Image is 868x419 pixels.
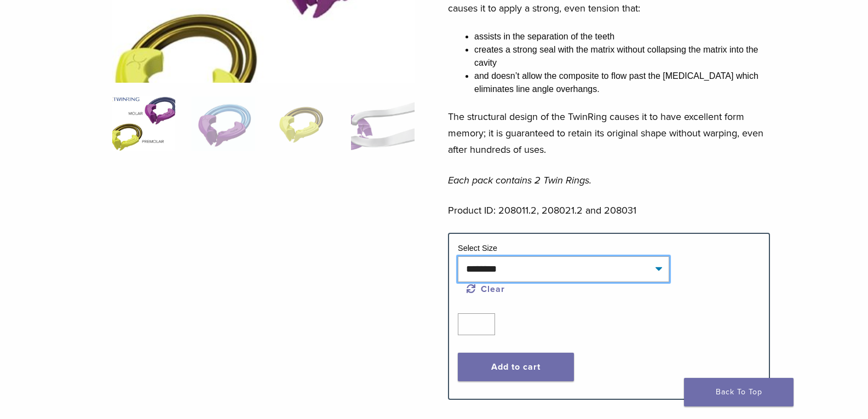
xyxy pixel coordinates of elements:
[192,96,255,151] img: TwinRing - Image 2
[448,108,770,158] p: The structural design of the TwinRing causes it to have excellent form memory; it is guaranteed t...
[458,244,497,252] label: Select Size
[272,96,335,151] img: TwinRing - Image 3
[467,284,505,295] a: Clear
[474,70,770,96] li: and doesn’t allow the composite to flow past the [MEDICAL_DATA] which eliminates line angle overh...
[112,96,175,151] img: 208031-2-CBW-324x324.jpg
[351,96,414,151] img: TwinRing - Image 4
[448,174,591,186] em: Each pack contains 2 Twin Rings.
[474,30,770,43] li: assists in the separation of the teeth
[448,202,770,219] p: Product ID: 208011.2, 208021.2 and 208031
[458,353,574,381] button: Add to cart
[474,43,770,70] li: creates a strong seal with the matrix without collapsing the matrix into the cavity
[684,378,794,406] a: Back To Top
